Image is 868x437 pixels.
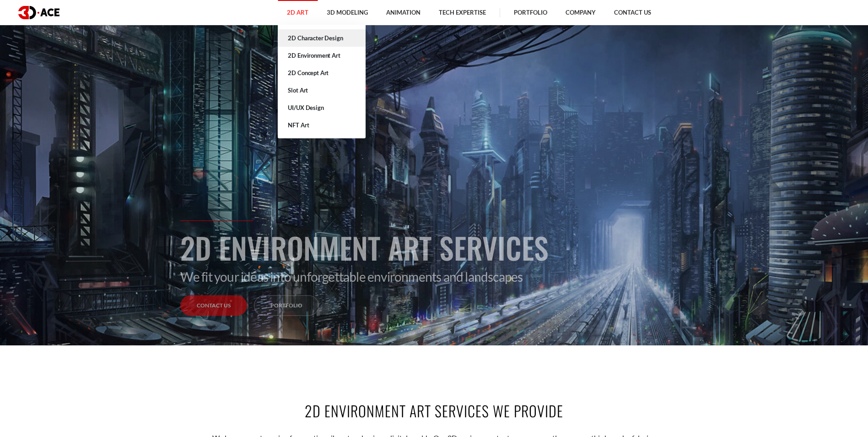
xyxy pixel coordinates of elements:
[278,116,366,134] a: NFT Art
[254,295,319,316] a: Portfolio
[278,47,366,64] a: 2D Environment Art
[278,29,366,47] a: 2D Character Design
[18,6,59,19] img: logo dark
[278,82,366,99] a: Slot Art
[180,295,247,316] a: Contact Us
[180,269,688,284] p: We fit your ideas into unforgettable environments and landscapes
[180,400,688,421] h2: 2D ENVIRONMENT ART SERVICES WE PROVIDE
[180,226,688,269] h1: 2D Environment Art Services
[278,99,366,116] a: UI/UX Design
[278,64,366,82] a: 2D Concept Art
